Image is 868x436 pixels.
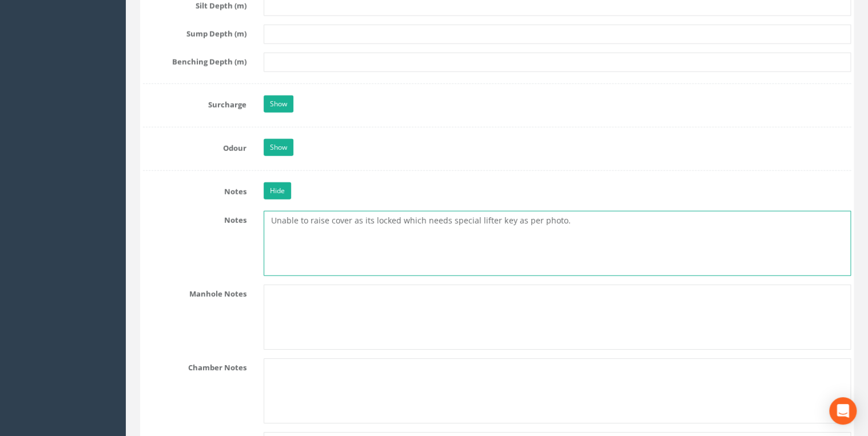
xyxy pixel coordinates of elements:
[264,139,293,156] a: Show
[264,182,291,199] a: Hide
[134,358,255,373] label: Chamber Notes
[134,25,255,39] label: Sump Depth (m)
[134,182,255,197] label: Notes
[134,211,255,226] label: Notes
[264,95,293,113] a: Show
[829,397,857,425] div: Open Intercom Messenger
[134,95,255,110] label: Surcharge
[134,53,255,67] label: Benching Depth (m)
[134,285,255,299] label: Manhole Notes
[134,139,255,154] label: Odour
